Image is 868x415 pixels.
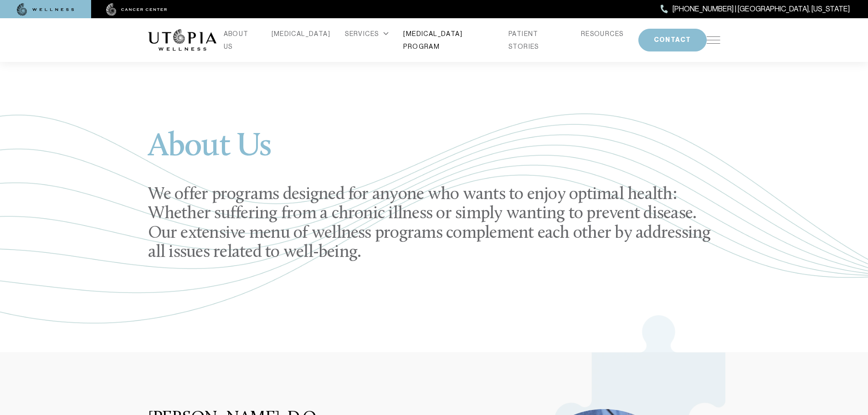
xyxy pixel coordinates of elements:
img: icon-hamburger [707,36,720,44]
button: CONTACT [638,29,707,51]
span: [PHONE_NUMBER] | [GEOGRAPHIC_DATA], [US_STATE] [673,3,850,15]
div: SERVICES [345,27,389,40]
a: ABOUT US [224,27,257,53]
a: PATIENT STORIES [508,27,566,53]
a: RESOURCES [581,27,624,40]
a: [MEDICAL_DATA] PROGRAM [403,27,494,53]
img: wellness [17,3,74,16]
a: [PHONE_NUMBER] | [GEOGRAPHIC_DATA], [US_STATE] [661,3,850,15]
img: cancer center [106,3,167,16]
a: [MEDICAL_DATA] [272,27,331,40]
img: logo [148,29,216,51]
h2: We offer programs designed for anyone who wants to enjoy optimal health: Whether suffering from a... [148,185,720,262]
h1: About Us [148,131,720,174]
